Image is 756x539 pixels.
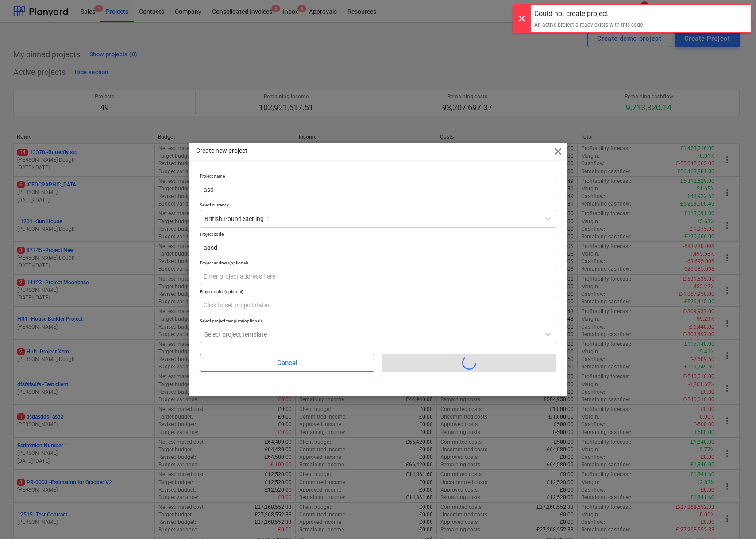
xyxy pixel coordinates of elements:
p: Select currency [200,202,556,209]
div: Project address (optional) [200,260,556,266]
p: Project code [200,231,556,239]
input: Enter project address here [200,268,556,285]
iframe: Chat Widget [712,496,756,539]
p: Project name [200,173,556,181]
button: Cancel [200,354,374,372]
input: Click to set project dates [200,297,556,314]
input: Enter project unique code [200,239,556,256]
span: close [553,146,563,157]
p: Create new project [196,146,247,155]
div: An active project already exists with this code [534,21,643,29]
div: Project dates (optional) [200,289,556,295]
input: Enter project name here [200,181,556,198]
div: Could not create project [534,8,643,19]
div: Select project template (optional) [200,318,556,324]
div: Cancel [277,357,297,368]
